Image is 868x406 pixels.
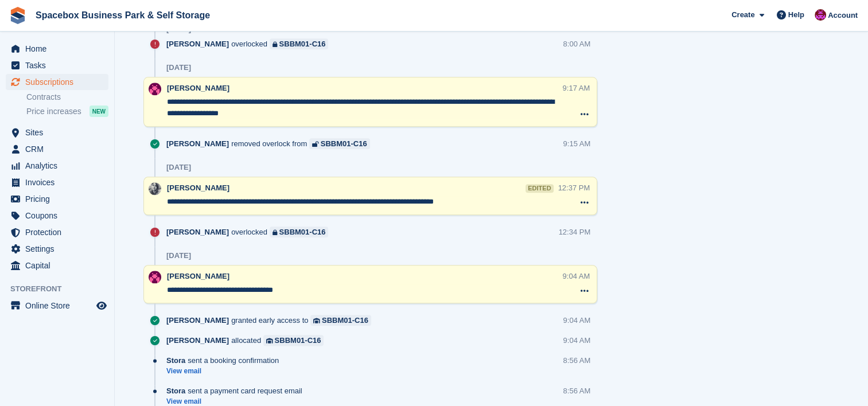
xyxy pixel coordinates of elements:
span: Account [828,10,858,21]
div: sent a payment card request email [166,385,308,396]
img: Avishka Chauhan [149,83,161,95]
span: Price increases [26,106,81,117]
a: SBBM01-C16 [270,38,328,49]
a: View email [166,366,285,376]
div: 9:04 AM [562,271,590,282]
a: menu [6,224,108,240]
div: sent a booking confirmation [166,355,285,366]
a: SBBM01-C16 [310,315,371,326]
a: SBBM01-C16 [309,138,369,149]
a: menu [6,74,108,90]
img: Avishka Chauhan [149,271,161,283]
div: overlocked [166,38,334,49]
span: [PERSON_NAME] [166,38,229,49]
span: Help [788,9,804,21]
a: menu [6,298,108,314]
span: Invoices [25,174,94,190]
div: overlocked [166,227,334,237]
div: NEW [89,106,108,117]
a: menu [6,141,108,157]
div: [DATE] [166,251,191,260]
a: menu [6,41,108,57]
a: menu [6,174,108,190]
div: 9:04 AM [563,315,590,326]
a: Price increases NEW [26,105,108,118]
span: Stora [166,385,185,396]
a: menu [6,241,108,257]
div: [DATE] [166,63,191,72]
a: menu [6,208,108,224]
div: 8:00 AM [563,38,590,49]
div: allocated [166,335,329,346]
span: [PERSON_NAME] [166,335,229,346]
div: SBBM01-C16 [279,38,326,49]
span: [PERSON_NAME] [167,272,229,280]
div: SBBM01-C16 [321,138,367,149]
div: 8:56 AM [563,355,590,366]
div: SBBM01-C16 [279,227,326,237]
span: Protection [25,224,94,240]
span: Subscriptions [25,74,94,90]
div: 9:17 AM [562,83,590,93]
div: removed overlock from [166,138,376,149]
span: [PERSON_NAME] [167,84,229,92]
span: [PERSON_NAME] [166,138,229,149]
span: Online Store [25,298,94,314]
div: edited [526,184,553,193]
a: menu [6,257,108,274]
div: 9:15 AM [563,138,590,149]
div: 8:56 AM [563,385,590,396]
span: Stora [166,355,185,366]
span: Tasks [25,57,94,73]
a: Preview store [95,299,108,313]
img: Shitika Balanath [815,9,826,21]
span: Settings [25,241,94,257]
div: 9:04 AM [563,335,590,346]
span: [PERSON_NAME] [167,184,229,192]
div: SBBM01-C16 [322,315,368,326]
span: Storefront [10,283,114,295]
div: 12:37 PM [558,182,590,193]
a: SBBM01-C16 [270,227,328,237]
span: Sites [25,124,94,140]
a: menu [6,158,108,174]
span: Coupons [25,208,94,224]
div: SBBM01-C16 [275,335,321,346]
span: Pricing [25,191,94,207]
span: Home [25,41,94,57]
a: Spacebox Business Park & Self Storage [31,6,215,25]
a: Contracts [26,92,108,103]
span: Create [731,9,754,21]
img: stora-icon-8386f47178a22dfd0bd8f6a31ec36ba5ce8667c1dd55bd0f319d3a0aa187defe.svg [9,7,26,24]
span: [PERSON_NAME] [166,315,229,326]
div: granted early access to [166,315,377,326]
div: [DATE] [166,163,191,172]
span: [PERSON_NAME] [166,227,229,237]
span: Analytics [25,158,94,174]
img: SUDIPTA VIRMANI [149,182,161,195]
a: menu [6,191,108,207]
div: 12:34 PM [559,227,591,237]
a: menu [6,57,108,73]
a: menu [6,124,108,140]
span: CRM [25,141,94,157]
span: Capital [25,257,94,274]
a: SBBM01-C16 [263,335,324,346]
